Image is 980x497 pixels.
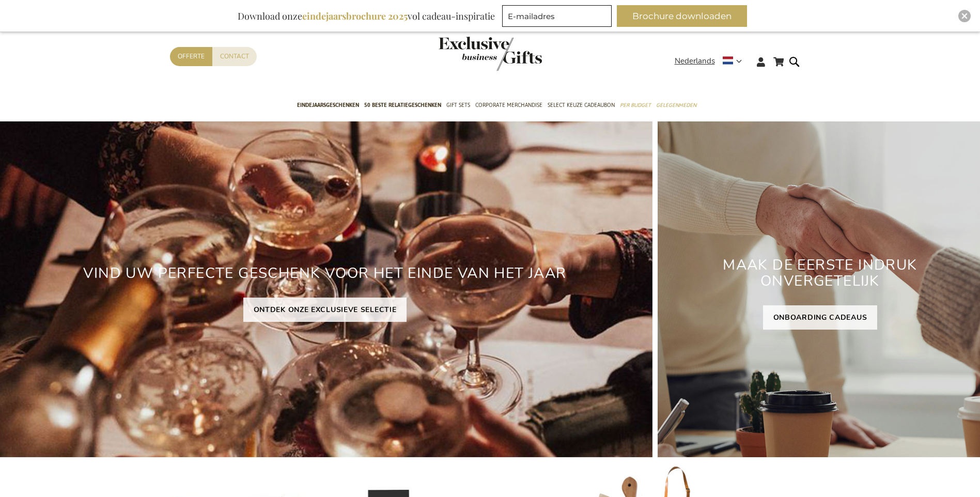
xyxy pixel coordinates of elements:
a: ONBOARDING CADEAUS [763,305,878,330]
div: Nederlands [675,55,749,67]
span: Select Keuze Cadeaubon [548,100,615,111]
span: Nederlands [675,55,715,67]
b: eindejaarsbrochure 2025 [302,10,408,22]
span: Gift Sets [446,100,470,111]
input: E-mailadres [502,5,612,27]
span: 50 beste relatiegeschenken [364,100,441,111]
img: Exclusive Business gifts logo [439,37,542,71]
button: Brochure downloaden [617,5,747,27]
form: marketing offers and promotions [502,5,615,30]
span: Eindejaarsgeschenken [297,100,359,111]
img: Close [961,13,968,19]
a: Contact [212,47,257,66]
a: ONTDEK ONZE EXCLUSIEVE SELECTIE [243,298,407,322]
span: Per Budget [620,100,651,111]
div: Download onze vol cadeau-inspiratie [233,5,500,27]
a: store logo [439,37,490,71]
div: Close [958,10,971,22]
a: Offerte [170,47,212,66]
span: Gelegenheden [656,100,696,111]
span: Corporate Merchandise [475,100,542,111]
